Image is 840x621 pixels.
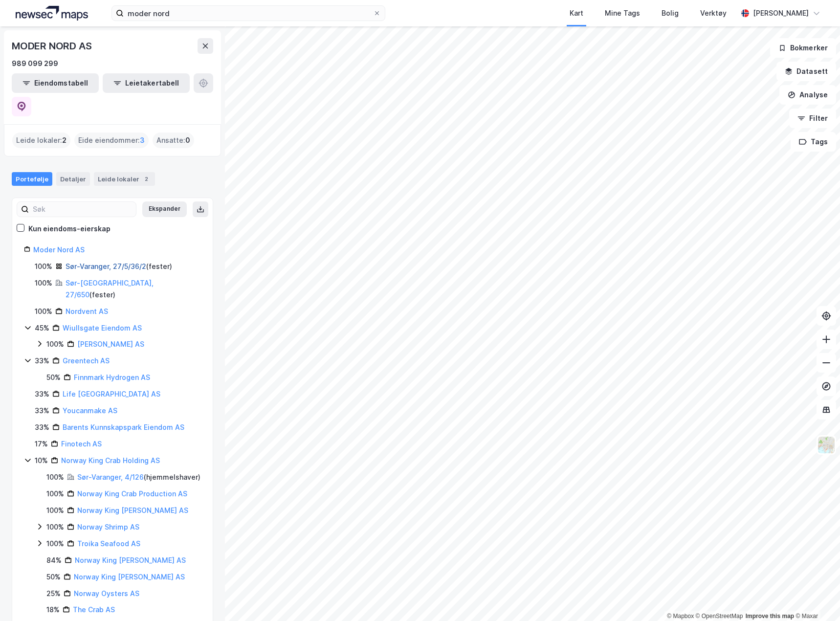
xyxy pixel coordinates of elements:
[35,388,49,400] div: 33%
[94,172,155,186] div: Leide lokaler
[77,471,200,483] div: ( hjemmelshaver )
[791,574,840,621] iframe: Chat Widget
[35,277,52,289] div: 100%
[35,421,49,433] div: 33%
[77,506,188,514] a: Norway King [PERSON_NAME] AS
[746,613,794,620] a: Improve this map
[153,133,194,148] div: Ansatte :
[46,554,62,566] div: 84%
[791,132,836,152] button: Tags
[124,6,373,21] input: Søk på adresse, matrikkel, gårdeiere, leietakere eller personer
[46,505,64,516] div: 100%
[75,556,186,564] a: Norway King [PERSON_NAME] AS
[12,172,52,186] div: Portefølje
[16,6,88,21] img: logo.a4113a55bc3d86da70a041830d287a7e.svg
[700,7,727,19] div: Verktøy
[141,174,151,184] div: 2
[142,201,187,217] button: Ekspander
[33,245,85,254] a: Moder Nord AS
[74,573,185,581] a: Norway King [PERSON_NAME] AS
[74,589,139,598] a: Norway Oysters AS
[63,324,142,332] a: Wiullsgate Eiendom AS
[667,613,694,620] a: Mapbox
[63,406,117,415] a: Youcanmake AS
[789,109,836,128] button: Filter
[35,306,52,317] div: 100%
[46,521,64,533] div: 100%
[61,456,160,465] a: Norway King Crab Holding AS
[35,355,49,367] div: 33%
[35,322,49,334] div: 45%
[77,473,144,481] a: Sør-Varanger, 4/126
[140,134,145,146] span: 3
[77,489,187,498] a: Norway King Crab Production AS
[77,539,140,548] a: Troika Seafood AS
[817,436,836,454] img: Z
[77,523,139,531] a: Norway Shrimp AS
[77,340,144,348] a: [PERSON_NAME] AS
[62,134,66,146] span: 2
[46,338,64,350] div: 100%
[770,38,836,58] button: Bokmerker
[46,538,64,550] div: 100%
[185,134,190,146] span: 0
[66,277,201,301] div: ( fester )
[35,405,49,417] div: 33%
[63,390,160,398] a: Life [GEOGRAPHIC_DATA] AS
[46,372,61,383] div: 50%
[753,7,809,19] div: [PERSON_NAME]
[12,38,93,54] div: MODER NORD AS
[73,605,115,614] a: The Crab AS
[46,588,61,599] div: 25%
[46,488,64,500] div: 100%
[66,261,172,272] div: ( fester )
[46,604,60,616] div: 18%
[103,73,190,93] button: Leietakertabell
[46,471,64,483] div: 100%
[63,356,110,365] a: Greentech AS
[12,58,58,69] div: 989 099 299
[74,373,150,381] a: Finnmark Hydrogen AS
[12,133,70,148] div: Leide lokaler :
[46,571,61,583] div: 50%
[696,613,743,620] a: OpenStreetMap
[66,262,146,270] a: Sør-Varanger, 27/5/36/2
[66,307,108,315] a: Nordvent AS
[570,7,583,19] div: Kart
[35,261,52,272] div: 100%
[779,85,836,105] button: Analyse
[74,133,149,148] div: Eide eiendommer :
[12,73,99,93] button: Eiendomstabell
[35,455,48,466] div: 10%
[63,423,184,431] a: Barents Kunnskapspark Eiendom AS
[35,438,48,450] div: 17%
[29,202,136,217] input: Søk
[61,440,102,448] a: Finotech AS
[776,62,836,81] button: Datasett
[662,7,679,19] div: Bolig
[605,7,640,19] div: Mine Tags
[791,574,840,621] div: Kontrollprogram for chat
[66,279,154,299] a: Sør-[GEOGRAPHIC_DATA], 27/650
[56,172,90,186] div: Detaljer
[28,223,111,235] div: Kun eiendoms-eierskap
